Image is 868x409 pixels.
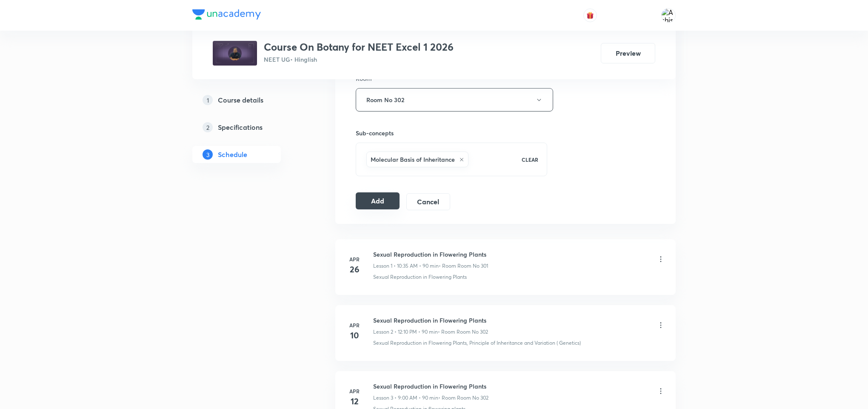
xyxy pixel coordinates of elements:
[439,262,488,270] p: • Room Room No 301
[373,262,439,270] p: Lesson 1 • 10:35 AM • 90 min
[522,156,538,163] p: CLEAR
[192,92,308,109] a: 1Course details
[203,95,213,105] p: 1
[264,55,454,64] p: NEET UG • Hinglish
[583,9,597,22] button: avatar
[218,149,247,160] h5: Schedule
[346,329,363,342] h4: 10
[373,273,467,281] p: Sexual Reproduction in Flowering Plants
[203,122,213,132] p: 2
[192,9,261,22] a: Company Logo
[438,328,488,336] p: • Room Room No 302
[192,9,261,20] img: Company Logo
[346,255,363,263] h6: Apr
[218,122,263,132] h5: Specifications
[356,88,553,112] button: Room No 302
[601,43,655,63] button: Preview
[346,263,363,276] h4: 26
[213,41,257,66] img: 83d00fbdfe0c4fa0a57f40636a833bfc.jpg
[218,95,263,105] h5: Course details
[356,192,400,209] button: Add
[264,41,454,53] h3: Course On Botany for NEET Excel 1 2026
[373,250,488,259] h6: Sexual Reproduction in Flowering Plants
[373,382,488,391] h6: Sexual Reproduction in Flowering Plants
[373,316,488,325] h6: Sexual Reproduction in Flowering Plants
[192,119,308,136] a: 2Specifications
[373,394,438,402] p: Lesson 3 • 9:00 AM • 90 min
[586,11,594,19] img: avatar
[406,193,450,210] button: Cancel
[371,155,455,164] h6: Molecular Basis of Inheritance
[373,328,438,336] p: Lesson 2 • 12:10 PM • 90 min
[373,339,581,347] p: Sexual Reproduction in Flowering Plants, Principle of Inheritance and Variation ( Genetics)
[346,387,363,395] h6: Apr
[661,8,676,23] img: Ashish Kumar
[438,394,488,402] p: • Room Room No 302
[346,321,363,329] h6: Apr
[356,129,547,137] h6: Sub-concepts
[346,395,363,408] h4: 12
[203,149,213,160] p: 3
